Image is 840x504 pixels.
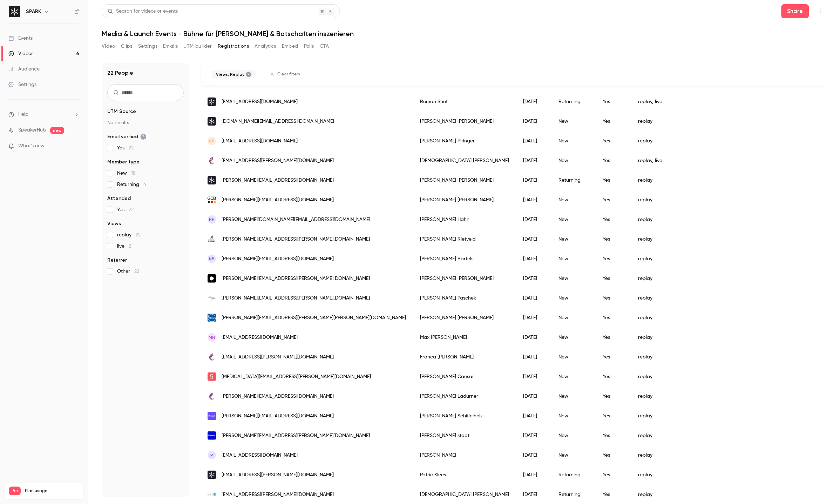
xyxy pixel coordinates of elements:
img: gcb.de [208,196,216,204]
div: Yes [596,269,631,288]
div: replay, live [631,151,670,170]
div: Yes [596,328,631,347]
div: [DATE] [516,210,552,229]
span: Pro [9,487,21,495]
span: 22 [136,233,141,237]
div: [PERSON_NAME] [PERSON_NAME] [413,190,516,210]
div: [DATE] [516,269,552,288]
div: Yes [596,308,631,328]
img: computershare.de [208,353,216,361]
div: replay [631,347,670,367]
span: 2 [129,244,131,249]
div: Roman Shuf [413,92,516,112]
div: [DATE] [516,445,552,465]
button: Video [102,41,115,52]
div: New [552,288,596,308]
div: New [552,151,596,170]
div: replay [631,367,670,387]
div: [DATE] [516,426,552,445]
div: Events [8,35,33,42]
img: sparkplaces.com [208,98,216,106]
div: Returning [552,92,596,112]
div: Audience [8,66,40,73]
div: Yes [596,190,631,210]
div: [DATE] [516,229,552,249]
div: replay [631,288,670,308]
li: help-dropdown-opener [8,111,79,118]
div: [DATE] [516,131,552,151]
span: 22 [129,207,134,212]
div: Yes [596,465,631,485]
span: [EMAIL_ADDRESS][DOMAIN_NAME] [222,334,298,341]
div: [PERSON_NAME] Bartels [413,249,516,269]
div: replay [631,249,670,269]
section: facet-groups [107,108,184,275]
div: [PERSON_NAME] [PERSON_NAME] [413,269,516,288]
p: No results [107,119,184,126]
img: locaties.nl [208,235,216,243]
div: replay [631,229,670,249]
img: sparkplaces.com [208,471,216,479]
span: new [50,127,64,134]
span: 22 [134,269,139,274]
div: Yes [596,210,631,229]
img: protonmail.com [208,412,216,420]
div: [PERSON_NAME] Schiffelholz [413,406,516,426]
img: computershare.de [208,392,216,401]
div: Yes [596,112,631,131]
span: CP [209,138,215,144]
div: New [552,269,596,288]
span: New [117,170,136,177]
div: replay [631,328,670,347]
div: replay [631,445,670,465]
span: Referrer [107,257,127,264]
button: Share [781,4,809,18]
h6: SPARK [26,8,41,15]
span: Other [117,268,139,275]
button: CTA [320,41,329,52]
div: New [552,308,596,328]
div: replay [631,465,670,485]
div: Max [PERSON_NAME] [413,328,516,347]
button: Registrations [218,41,249,52]
div: Yes [596,387,631,406]
div: Yes [596,288,631,308]
div: Yes [596,249,631,269]
div: [PERSON_NAME] Piringer [413,131,516,151]
div: [DATE] [516,308,552,328]
div: Yes [596,347,631,367]
div: Yes [596,92,631,112]
a: SpeakerHub [18,127,46,134]
div: [DATE] [516,387,552,406]
span: [PERSON_NAME][EMAIL_ADDRESS][DOMAIN_NAME] [222,412,334,420]
span: Email verified [107,133,147,140]
span: HH [209,216,215,223]
div: New [552,406,596,426]
div: [DEMOGRAPHIC_DATA] [PERSON_NAME] [413,151,516,170]
button: Top Bar Actions [815,6,826,17]
span: [PERSON_NAME][EMAIL_ADDRESS][PERSON_NAME][DOMAIN_NAME] [222,432,370,439]
span: Yes [117,206,134,213]
div: [DATE] [516,92,552,112]
span: NB [209,256,215,262]
div: [PERSON_NAME] Ladurner [413,387,516,406]
div: Videos [8,50,33,57]
div: [DATE] [516,170,552,190]
div: [PERSON_NAME] [413,445,516,465]
div: [DATE] [516,190,552,210]
img: simmons-simmons.com [208,372,216,381]
div: Yes [596,367,631,387]
div: New [552,131,596,151]
span: P [210,452,213,458]
div: Yes [596,426,631,445]
span: [PERSON_NAME][EMAIL_ADDRESS][PERSON_NAME][DOMAIN_NAME] [222,295,370,302]
div: Yes [596,445,631,465]
div: Search for videos or events [108,8,178,15]
span: live [117,243,131,250]
div: [DATE] [516,328,552,347]
span: Views: Replay [216,72,244,77]
div: [DATE] [516,112,552,131]
div: replay [631,426,670,445]
img: computershare.de [208,156,216,165]
img: sparkplaces.com [208,117,216,126]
